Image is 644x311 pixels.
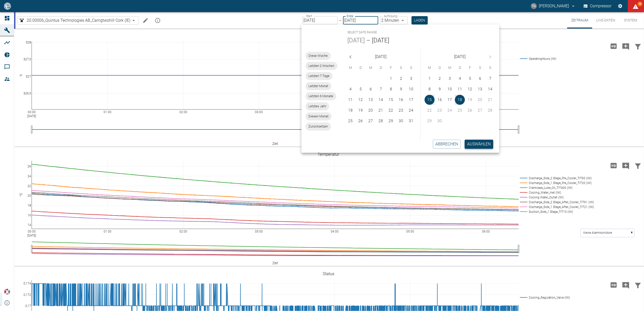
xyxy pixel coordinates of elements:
[632,278,644,292] button: Daten filtern
[386,63,395,73] span: Freitag
[396,84,406,94] button: 9
[396,95,406,105] button: 16
[406,116,416,126] button: 31
[475,84,485,94] button: 13
[485,84,495,94] button: 14
[455,95,465,105] button: 18
[305,82,331,90] div: Letzter Monat
[632,40,644,53] button: Daten filtern
[406,84,416,94] button: 10
[305,62,337,70] div: Letzten 2 Wochen
[27,17,130,23] span: 20.00006_Quintus Technologies AB_Carrigtwohill Cork (IE)
[396,73,406,84] button: 2
[305,92,336,100] div: Letzten 6 Monate
[567,12,592,29] button: Zeitraum
[435,73,445,84] button: 2
[356,105,366,115] button: 19
[619,12,642,29] button: System
[347,29,377,37] span: Select date range
[347,14,353,18] label: Ende
[305,94,336,99] span: Letzten 6 Monate
[396,116,406,126] button: 30
[346,116,356,126] button: 25
[396,63,406,73] span: Samstag
[347,37,365,45] button: [DATE]
[4,289,10,295] img: Xplore Logo
[305,72,332,80] div: Letzten 7 Tage
[343,16,378,24] input: DD.MM.YYYY
[637,2,642,7] span: 95
[376,84,386,94] button: 7
[153,15,163,25] button: mission info
[531,3,537,9] div: TG
[356,116,366,126] button: 26
[425,73,435,84] button: 1
[620,40,632,53] button: Kommentar hinzufügen
[140,15,151,25] button: Machine bearbeiten
[435,63,444,73] span: Dienstag
[386,105,396,115] button: 22
[375,53,387,60] span: [DATE]
[592,12,619,29] button: Live-Daten
[454,53,466,60] span: [DATE]
[380,16,408,24] div: 2 Minuten
[406,95,416,105] button: 17
[305,84,331,89] span: Letzter Monat
[305,112,331,120] div: Diesen Monat
[455,63,464,73] span: Donnerstag
[465,84,475,94] button: 12
[465,140,493,149] button: Auswählen
[366,95,376,105] button: 13
[530,2,576,11] button: thomas.gregoir@neuman-esser.com
[376,105,386,115] button: 21
[407,63,416,73] span: Sonntag
[584,231,612,235] text: Keine Alarmkorridore
[445,63,454,73] span: Mittwoch
[465,63,474,73] span: Freitag
[632,159,644,172] button: Daten filtern
[19,17,130,23] a: 20.00006_Quintus Technologies AB_Carrigtwohill Cork (IE)
[305,124,331,129] span: Zurücksetzen
[396,105,406,115] button: 23
[356,84,366,94] button: 5
[384,14,397,18] label: Auflösung
[445,73,455,84] button: 3
[433,140,461,149] button: Abbrechen
[376,95,386,105] button: 14
[455,73,465,84] button: 4
[425,84,435,94] button: 8
[435,84,445,94] button: 9
[346,63,355,73] span: Montag
[445,95,455,105] button: 17
[620,159,632,172] button: Kommentar hinzufügen
[305,102,329,110] div: Letztes Jahr
[425,95,435,105] button: 15
[608,43,620,48] span: Hohe Auflösung
[302,16,338,24] input: DD.MM.YYYY
[305,53,331,58] span: Diese Woche
[366,84,376,94] button: 6
[485,73,495,84] button: 7
[366,116,376,126] button: 27
[356,95,366,105] button: 12
[305,63,337,68] span: Letzten 2 Wochen
[305,52,331,60] div: Diese Woche
[608,282,620,287] span: Hohe Auflösung
[305,114,331,119] span: Diesen Monat
[445,84,455,94] button: 10
[455,84,465,94] button: 11
[386,116,396,126] button: 29
[386,73,396,84] button: 1
[346,95,356,105] button: 11
[306,14,312,18] label: Start
[620,278,632,292] button: Kommentar hinzufügen
[486,63,495,73] span: Sonntag
[386,95,396,105] button: 15
[366,63,375,73] span: Mittwoch
[339,17,342,23] p: –
[346,84,356,94] button: 4
[475,73,485,84] button: 6
[425,63,434,73] span: Montag
[412,16,428,24] button: Laden
[372,37,389,45] button: [DATE]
